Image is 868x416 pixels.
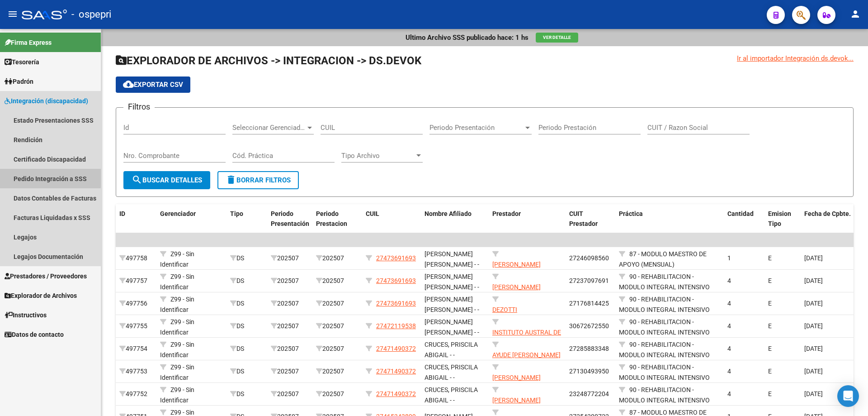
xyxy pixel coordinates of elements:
span: Emision Tipo [768,210,791,228]
span: Ver Detalle [543,35,571,40]
datatable-header-cell: Nombre Afiliado [421,204,489,234]
span: [PERSON_NAME] [PERSON_NAME] - - [425,296,479,313]
span: [DATE] [804,300,823,307]
div: 497754 [119,344,153,354]
span: [DATE] [804,254,823,262]
span: Exportar CSV [123,81,183,89]
span: 4 [727,277,731,284]
span: [PERSON_NAME] [PERSON_NAME] - - [425,273,479,291]
span: Nombre Afiliado [425,210,472,217]
span: [DATE] [804,345,823,352]
p: Ultimo Archivo SSS publicado hace: 1 hs [406,33,528,43]
span: Tesorería [5,57,39,67]
span: Z99 - Sin Identificar [160,363,194,381]
span: Padrón [5,77,33,86]
span: [DATE] [804,368,823,375]
div: DS [230,366,264,377]
span: [DATE] [804,277,823,284]
span: 27473691693 [376,300,416,307]
span: [PERSON_NAME] [PERSON_NAME] [492,283,541,301]
div: 202507 [316,276,359,286]
h3: Filtros [123,100,155,113]
div: 202507 [316,253,359,263]
span: Periodo Prestacion [316,210,347,228]
div: DS [230,298,264,309]
mat-icon: menu [7,9,18,19]
span: E [768,254,772,262]
div: DS [230,276,264,286]
span: 23248772204 [569,390,609,397]
span: 27471490372 [376,390,416,397]
button: Borrar Filtros [217,171,299,189]
span: Tipo [230,210,243,217]
div: Ir al importador Integración ds.devok... [737,53,854,63]
span: Z99 - Sin Identificar [160,318,194,336]
span: Explorador de Archivos [5,291,77,301]
div: 202507 [271,389,309,399]
div: Open Intercom Messenger [837,385,859,407]
span: E [768,322,772,330]
datatable-header-cell: Periodo Prestacion [312,204,362,234]
span: 27471490372 [376,345,416,352]
span: CUIT Prestador [569,210,598,228]
datatable-header-cell: Cantidad [724,204,764,234]
datatable-header-cell: Práctica [615,204,724,234]
span: INSTITUTO AUSTRAL DE SALUD MENTAL SA [492,329,561,346]
div: 202507 [316,321,359,331]
div: 497757 [119,276,153,286]
div: DS [230,389,264,399]
span: 27471490372 [376,368,416,375]
span: 4 [727,390,731,397]
div: DS [230,253,264,263]
span: EXPLORADOR DE ARCHIVOS -> INTEGRACION -> DS.DEVOK [116,54,421,67]
mat-icon: search [132,174,142,185]
span: 27246098560 [569,254,609,262]
div: 202507 [316,298,359,309]
span: 90 - REHABILITACION - MODULO INTEGRAL INTENSIVO (SEMANAL) [619,296,710,324]
div: 202507 [316,344,359,354]
span: Práctica [619,210,643,217]
span: 27130493950 [569,368,609,375]
datatable-header-cell: Tipo [226,204,267,234]
span: 4 [727,368,731,375]
span: Fecha de Cpbte. [804,210,851,217]
span: [PERSON_NAME] [PERSON_NAME] [492,261,541,278]
span: Cantidad [727,210,754,217]
span: [DATE] [804,390,823,397]
span: ID [119,210,125,217]
mat-icon: person [850,9,861,19]
span: E [768,390,772,397]
datatable-header-cell: ID [116,204,156,234]
span: Borrar Filtros [226,176,291,184]
span: 27237097691 [569,277,609,284]
span: Buscar Detalles [132,176,202,184]
span: [PERSON_NAME] [PERSON_NAME] - - [425,318,479,336]
span: [PERSON_NAME] [PERSON_NAME] [492,397,541,414]
button: Ver Detalle [536,33,578,43]
span: 30672672550 [569,322,609,330]
div: 497753 [119,366,153,377]
span: 4 [727,300,731,307]
span: Z99 - Sin Identificar [160,386,194,404]
span: 90 - REHABILITACION - MODULO INTEGRAL INTENSIVO (SEMANAL) [619,273,710,301]
mat-icon: delete [226,174,236,185]
span: AYUDE [PERSON_NAME] [PERSON_NAME] [492,351,561,369]
span: E [768,368,772,375]
span: Z99 - Sin Identificar [160,296,194,313]
div: 497758 [119,253,153,263]
span: Instructivos [5,310,47,320]
span: - ospepri [71,5,111,24]
span: Tipo Archivo [341,152,415,160]
span: Integración (discapacidad) [5,96,88,106]
span: 4 [727,345,731,352]
datatable-header-cell: Periodo Presentación [267,204,312,234]
div: 202507 [271,366,309,377]
mat-icon: cloud_download [123,79,134,90]
datatable-header-cell: Fecha de Cpbte. [801,204,864,234]
div: DS [230,321,264,331]
span: Z99 - Sin Identificar [160,273,194,291]
span: Prestador [492,210,521,217]
div: 497756 [119,298,153,309]
span: Z99 - Sin Identificar [160,250,194,268]
button: Exportar CSV [116,77,190,93]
